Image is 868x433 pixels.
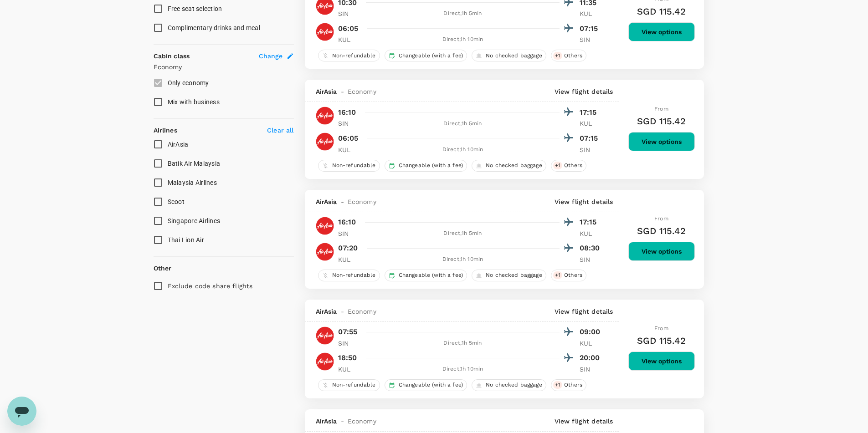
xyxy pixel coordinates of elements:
[551,50,586,61] div: +1Others
[553,271,562,279] span: + 1
[654,325,668,331] span: From
[580,365,602,374] p: SIN
[555,307,613,316] p: View flight details
[472,270,546,281] div: No checked baggage
[338,35,361,44] p: KUL
[385,160,467,172] div: Changeable (with a fee)
[580,35,602,44] p: SIN
[560,162,586,169] span: Others
[366,339,560,348] div: Direct , 1h 5min
[316,87,337,96] span: AirAsia
[168,5,222,12] span: Free seat selection
[348,197,376,206] span: Economy
[7,397,36,426] iframe: Button to launch messaging window
[637,333,686,348] h6: SGD 115.42
[482,271,546,279] span: No checked baggage
[560,271,586,279] span: Others
[154,52,190,60] strong: Cabin class
[580,217,602,228] p: 17:15
[348,307,376,316] span: Economy
[168,217,221,224] span: Singapore Airlines
[316,243,334,261] img: AK
[316,132,334,151] img: AK
[329,381,380,389] span: Non-refundable
[551,379,586,391] div: +1Others
[555,87,613,96] p: View flight details
[338,326,358,337] p: 07:55
[628,351,695,371] button: View options
[316,197,337,206] span: AirAsia
[482,162,546,169] span: No checked baggage
[316,352,334,371] img: AK
[316,307,337,316] span: AirAsia
[555,197,613,206] p: View flight details
[385,270,467,281] div: Changeable (with a fee)
[580,229,602,238] p: KUL
[337,417,348,426] span: -
[338,217,356,228] p: 16:10
[338,133,359,144] p: 06:05
[580,9,602,18] p: KUL
[348,417,376,426] span: Economy
[318,50,380,61] div: Non-refundable
[654,106,668,112] span: From
[366,145,560,154] div: Direct , 1h 10min
[366,255,560,264] div: Direct , 1h 10min
[553,52,562,60] span: + 1
[366,119,560,128] div: Direct , 1h 5min
[560,381,586,389] span: Others
[329,52,380,60] span: Non-refundable
[338,23,359,34] p: 06:05
[553,381,562,389] span: + 1
[338,352,357,363] p: 18:50
[385,50,467,61] div: Changeable (with a fee)
[338,365,361,374] p: KUL
[338,145,361,154] p: KUL
[329,162,380,169] span: Non-refundable
[654,215,668,222] span: From
[168,281,253,290] p: Exclude code share flights
[580,133,602,144] p: 07:15
[637,224,686,238] h6: SGD 115.42
[154,62,294,71] p: Economy
[168,24,260,31] span: Complimentary drinks and meal
[366,9,560,18] div: Direct , 1h 5min
[168,160,221,167] span: Batik Air Malaysia
[395,52,467,60] span: Changeable (with a fee)
[318,379,380,391] div: Non-refundable
[580,243,602,254] p: 08:30
[580,107,602,118] p: 17:15
[338,229,361,238] p: SIN
[168,141,189,148] span: AirAsia
[337,87,348,96] span: -
[337,197,348,206] span: -
[267,126,293,135] p: Clear all
[472,379,546,391] div: No checked baggage
[551,160,586,172] div: +1Others
[628,22,695,41] button: View options
[348,87,376,96] span: Economy
[395,381,467,389] span: Changeable (with a fee)
[637,4,686,19] h6: SGD 115.42
[337,307,348,316] span: -
[637,114,686,128] h6: SGD 115.42
[553,162,562,169] span: + 1
[316,326,334,345] img: AK
[482,52,546,60] span: No checked baggage
[385,379,467,391] div: Changeable (with a fee)
[168,79,209,87] span: Only economy
[316,107,334,125] img: AK
[318,270,380,281] div: Non-refundable
[338,243,358,254] p: 07:20
[154,264,172,273] p: Other
[338,339,361,348] p: SIN
[580,339,602,348] p: KUL
[329,271,380,279] span: Non-refundable
[366,365,560,374] div: Direct , 1h 10min
[395,162,467,169] span: Changeable (with a fee)
[259,51,283,61] span: Change
[316,217,334,235] img: AK
[168,198,185,205] span: Scoot
[580,23,602,34] p: 07:15
[168,236,204,244] span: Thai Lion Air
